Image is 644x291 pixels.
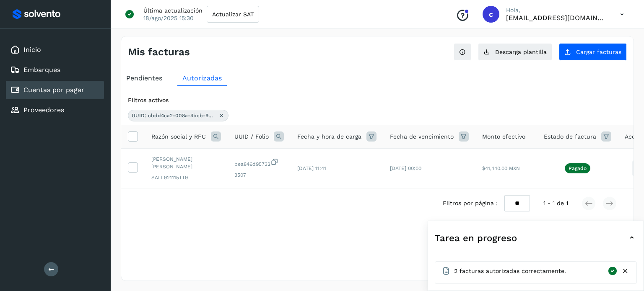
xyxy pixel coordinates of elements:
[297,165,326,171] span: [DATE] 11:41
[495,49,547,55] span: Descarga plantilla
[454,267,566,276] span: 2 facturas autorizadas correctamente.
[234,171,284,179] span: 3507
[297,132,361,141] span: Fecha y hora de carga
[559,43,627,61] button: Cargar facturas
[23,86,84,94] a: Cuentas por pagar
[132,112,216,119] span: UUID: cbdd4ca2-008a-4bcb-99f4-bea846d95732
[478,43,552,61] button: Descarga plantilla
[6,101,104,119] div: Proveedores
[544,132,596,141] span: Estado de factura
[151,132,206,141] span: Razón social y RFC
[143,7,203,14] p: Última actualización
[23,106,64,114] a: Proveedores
[6,41,104,59] div: Inicio
[569,165,587,171] p: Pagado
[143,14,194,22] p: 18/ago/2025 15:30
[212,11,254,17] span: Actualizar SAT
[23,46,41,54] a: Inicio
[6,61,104,79] div: Embarques
[506,7,607,14] p: Hola,
[435,228,637,248] div: Tarea en progreso
[390,132,454,141] span: Fecha de vencimiento
[234,158,284,168] span: bea846d95732
[151,174,221,181] span: SALL921115TT9
[151,155,221,170] span: [PERSON_NAME] [PERSON_NAME]
[6,81,104,99] div: Cuentas por pagar
[576,49,621,55] span: Cargar facturas
[128,110,229,121] div: UUID: cbdd4ca2-008a-4bcb-99f4-bea846d95732
[435,231,517,245] span: Tarea en progreso
[23,66,60,74] a: Embarques
[482,165,520,171] span: $41,440.00 MXN
[128,46,190,58] h4: Mis facturas
[182,74,222,82] span: Autorizadas
[543,199,568,208] span: 1 - 1 de 1
[128,96,627,105] div: Filtros activos
[506,14,607,22] p: cxp1@53cargo.com
[482,132,525,141] span: Monto efectivo
[390,165,421,171] span: [DATE] 00:00
[443,199,498,208] span: Filtros por página :
[234,132,269,141] span: UUID / Folio
[207,6,259,23] button: Actualizar SAT
[126,74,162,82] span: Pendientes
